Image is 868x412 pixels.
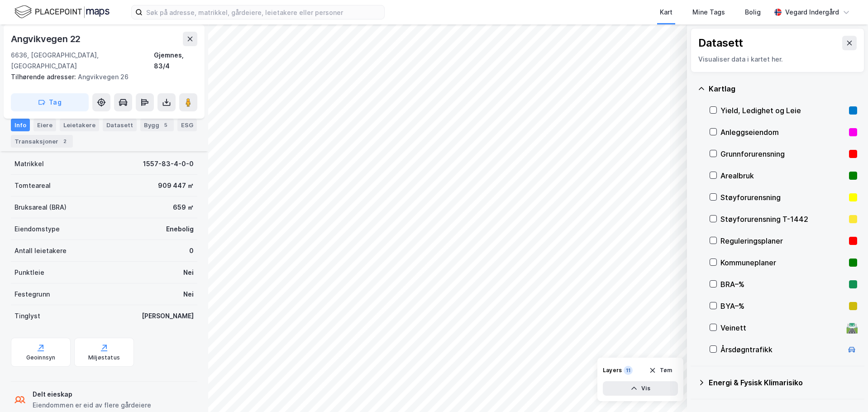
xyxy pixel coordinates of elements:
div: Nei [183,289,194,300]
div: Festegrunn [14,289,50,300]
div: Bygg [140,119,174,131]
div: Støyforurensning [720,192,845,203]
span: Tilhørende adresser: [11,73,78,81]
div: Angvikvegen 26 [11,72,190,82]
div: Eiendomstype [14,224,60,235]
div: 6636, [GEOGRAPHIC_DATA], [GEOGRAPHIC_DATA] [11,50,154,72]
div: Transaksjoner [11,135,73,148]
div: Energi & Fysisk Klimarisiko [709,377,857,388]
div: Kartlag [709,83,857,94]
div: Vegard Indergård [785,7,839,18]
div: Bolig [745,7,761,18]
div: Støyforurensning T-1442 [720,214,845,225]
div: 0 [189,245,194,256]
div: Punktleie [14,267,44,278]
div: ESG [177,119,197,131]
div: Eiere [33,119,56,131]
div: 🛣️ [846,322,858,334]
div: 909 447 ㎡ [158,180,194,191]
div: Delt eieskap [33,389,151,400]
div: Reguleringsplaner [720,235,845,246]
div: Antall leietakere [14,245,67,256]
div: Arealbruk [720,170,845,181]
div: 5 [161,120,170,129]
div: Yield, Ledighet og Leie [720,105,845,116]
div: Kart [660,7,672,18]
div: Leietakere [60,119,99,131]
img: logo.f888ab2527a4732fd821a326f86c7f29.svg [14,4,110,20]
div: Mine Tags [692,7,725,18]
div: Tinglyst [14,311,40,321]
div: 2 [60,137,69,146]
div: Kontrollprogram for chat [823,369,868,412]
div: Miljøstatus [88,354,120,361]
div: Datasett [698,36,743,50]
div: Info [11,119,30,131]
div: Nei [183,267,194,278]
iframe: Chat Widget [823,369,868,412]
button: Tøm [643,363,678,378]
div: BYA–% [720,301,845,311]
button: Vis [603,381,678,396]
div: Årsdøgntrafikk [720,344,843,355]
div: 659 ㎡ [173,202,194,213]
div: Layers [603,367,622,374]
div: Angvikvegen 22 [11,32,82,46]
div: Visualiser data i kartet her. [698,54,857,65]
div: Enebolig [166,224,194,235]
div: Gjemnes, 83/4 [154,50,197,72]
div: Grunnforurensning [720,149,845,159]
button: Tag [11,93,89,111]
div: 11 [624,366,633,375]
div: Eiendommen er eid av flere gårdeiere [33,400,151,411]
div: [PERSON_NAME] [142,311,194,321]
div: Geoinnsyn [26,354,56,361]
div: BRA–% [720,279,845,290]
div: Veinett [720,322,843,333]
div: Matrikkel [14,158,44,169]
div: Bruksareal (BRA) [14,202,67,213]
div: Datasett [103,119,137,131]
div: Tomteareal [14,180,51,191]
div: Kommuneplaner [720,257,845,268]
div: Anleggseiendom [720,127,845,138]
div: 1557-83-4-0-0 [143,158,194,169]
input: Søk på adresse, matrikkel, gårdeiere, leietakere eller personer [143,5,384,19]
